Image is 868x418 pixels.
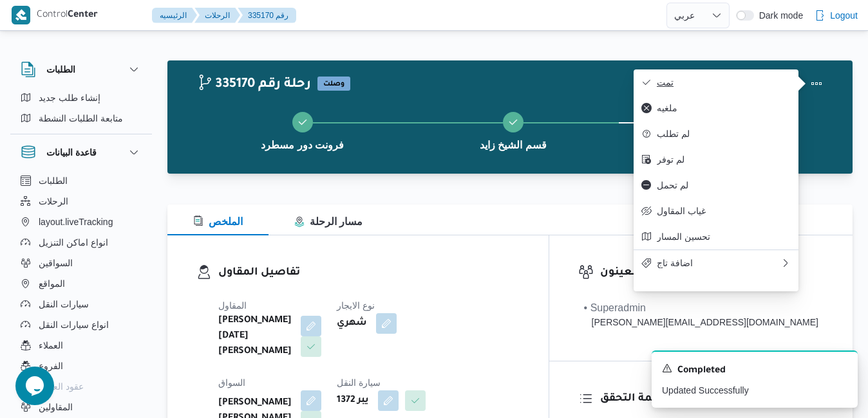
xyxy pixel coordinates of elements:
[634,147,798,172] button: لم توفر
[39,317,109,332] span: انواع سيارات النقل
[634,69,798,95] button: تمت
[46,62,75,77] h3: الطلبات
[657,103,791,113] span: ملغيه
[657,154,791,165] span: لم توفر
[634,172,798,198] button: لم تحمل
[809,3,863,28] button: Logout
[261,138,344,153] span: فرونت دور مسطرد
[657,258,780,268] span: اضافة تاج
[15,232,147,253] button: انواع اماكن التنزيل
[39,90,100,105] span: إنشاء طلب جديد
[152,8,197,23] button: الرئيسيه
[15,294,147,314] button: سيارات النقل
[39,214,113,230] span: layout.liveTracking
[197,77,311,93] h2: 335170 رحلة رقم
[337,300,375,311] span: نوع الايجار
[662,362,847,379] div: Notification
[13,367,54,405] iframe: chat widget
[657,129,791,139] span: لم تطلب
[197,96,408,163] button: فرونت دور مسطرد
[39,235,108,250] span: انواع اماكن التنزيل
[15,376,147,397] button: عقود العملاء
[337,316,367,331] b: شهري
[15,170,147,191] button: الطلبات
[677,363,726,379] span: Completed
[657,232,791,242] span: تحسين المسار
[337,377,381,388] span: سيارة النقل
[39,255,73,271] span: السواقين
[68,10,98,21] b: Center
[12,6,30,24] img: X8yXhbKr1z7QwAAAABJRU5ErkJggg==
[39,173,68,188] span: الطلبات
[15,273,147,294] button: المواقع
[584,300,818,329] span: • Superadmin mohamed.nabil@illa.com.eg
[218,300,247,311] span: المقاول
[39,338,63,353] span: العملاء
[657,77,791,87] span: تمت
[39,111,123,126] span: متابعة الطلبات النشطة
[634,224,798,250] button: تحسين المسار
[804,71,829,96] button: Actions
[634,250,798,276] button: اضافة تاج
[218,264,520,282] h3: تفاصيل المقاول
[39,296,89,312] span: سيارات النقل
[294,216,363,227] span: مسار الرحلة
[39,399,73,415] span: المقاولين
[10,87,152,134] div: الطلبات
[619,96,829,163] button: فرونت دور مسطرد
[657,206,791,216] span: غياب المقاول
[39,276,65,291] span: المواقع
[600,264,824,282] h3: المعينون
[15,335,147,356] button: العملاء
[218,313,292,359] b: [PERSON_NAME][DATE] [PERSON_NAME]
[21,62,142,77] button: الطلبات
[754,10,803,21] span: Dark mode
[634,121,798,147] button: لم تطلب
[194,8,240,23] button: الرحلات
[317,77,350,91] span: وصلت
[39,194,68,209] span: الرحلات
[39,379,84,394] span: عقود العملاء
[408,96,618,163] button: قسم الشيخ زايد
[21,145,142,160] button: قاعدة البيانات
[15,87,147,108] button: إنشاء طلب جديد
[584,300,818,316] div: • Superadmin
[15,314,147,335] button: انواع سيارات النقل
[238,8,296,23] button: 335170 رقم
[15,212,147,232] button: layout.liveTracking
[297,117,308,127] svg: Step 1 is complete
[634,95,798,121] button: ملغيه
[39,358,63,374] span: الفروع
[15,108,147,129] button: متابعة الطلبات النشطة
[15,191,147,212] button: الرحلات
[600,390,824,408] h3: قائمة التحقق
[508,117,518,127] svg: Step 2 is complete
[15,253,147,273] button: السواقين
[323,80,344,88] b: وصلت
[46,145,97,160] h3: قاعدة البيانات
[657,180,791,190] span: لم تحمل
[584,316,818,329] div: [PERSON_NAME][EMAIL_ADDRESS][DOMAIN_NAME]
[634,198,798,224] button: غياب المقاول
[15,397,147,417] button: المقاولين
[193,216,243,227] span: الملخص
[830,8,858,23] span: Logout
[480,138,547,153] span: قسم الشيخ زايد
[662,384,847,397] p: Updated Successfully
[337,393,369,408] b: يبر 1372
[218,377,245,388] span: السواق
[15,356,147,376] button: الفروع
